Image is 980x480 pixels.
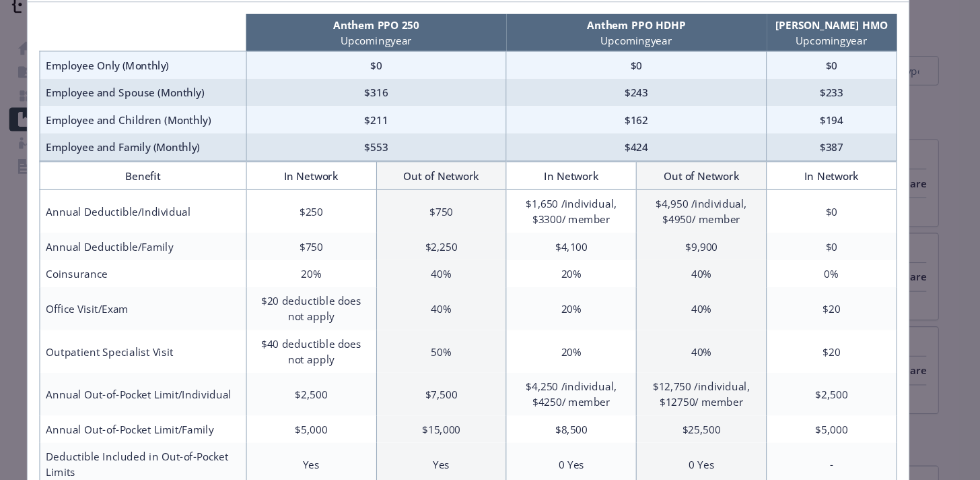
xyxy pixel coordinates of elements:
[644,260,763,285] td: 40%
[525,196,644,236] td: $1,650 /individual, $3300/ member
[406,427,525,467] td: Yes
[763,324,882,363] td: $20
[763,427,882,467] td: -
[763,363,882,402] td: $2,500
[98,324,287,363] td: Outpatient Specialist Visit
[763,119,882,144] td: $194
[406,285,525,324] td: 40%
[525,324,644,363] td: 20%
[287,144,525,170] td: $553
[525,260,644,285] td: 20%
[525,171,644,196] th: In Network
[525,94,763,119] td: $243
[528,52,761,66] p: Upcoming year
[766,52,880,66] p: Upcoming year
[98,119,287,144] td: Employee and Children (Monthly)
[287,94,525,119] td: $316
[287,324,406,363] td: $40 deductible does not apply
[525,144,763,170] td: $424
[287,285,406,324] td: $20 deductible does not apply
[287,427,406,467] td: Yes
[98,402,287,427] td: Annual Out-of-Pocket Limit/Family
[289,38,522,52] p: Anthem PPO 250
[525,69,763,95] td: $0
[763,69,882,95] td: $0
[406,171,525,196] th: Out of Network
[287,69,525,95] td: $0
[763,171,882,196] th: In Network
[98,363,287,402] td: Annual Out-of-Pocket Limit/Individual
[763,285,882,324] td: $20
[98,260,287,285] td: Coinsurance
[98,171,287,196] th: Benefit
[406,260,525,285] td: 40%
[763,144,882,170] td: $387
[525,119,763,144] td: $162
[525,363,644,402] td: $4,250 /individual, $4250/ member
[644,402,763,427] td: $25,500
[525,285,644,324] td: 20%
[763,196,882,236] td: $0
[98,196,287,236] td: Annual Deductible/Individual
[98,427,287,467] td: Deductible Included in Out-of-Pocket Limits
[644,324,763,363] td: 40%
[525,427,644,467] td: 0 Yes
[644,235,763,260] td: $9,900
[287,196,406,236] td: $250
[644,363,763,402] td: $12,750 /individual, $12750/ member
[528,38,761,52] p: Anthem PPO HDHP
[98,35,287,69] th: intentionally left blank
[98,285,287,324] td: Office Visit/Exam
[289,52,522,66] p: Upcoming year
[287,260,406,285] td: 20%
[763,260,882,285] td: 0%
[406,196,525,236] td: $750
[98,69,287,95] td: Employee Only (Monthly)
[525,235,644,260] td: $4,100
[644,196,763,236] td: $4,950 /individual, $4950/ member
[98,235,287,260] td: Annual Deductible/Family
[98,94,287,119] td: Employee and Spouse (Monthly)
[287,235,406,260] td: $750
[406,235,525,260] td: $2,250
[287,171,406,196] th: In Network
[406,402,525,427] td: $15,000
[644,427,763,467] td: 0 Yes
[98,144,287,170] td: Employee and Family (Monthly)
[287,119,525,144] td: $211
[763,235,882,260] td: $0
[287,402,406,427] td: $5,000
[406,324,525,363] td: 50%
[406,363,525,402] td: $7,500
[644,171,763,196] th: Out of Network
[763,402,882,427] td: $5,000
[525,402,644,427] td: $8,500
[763,94,882,119] td: $233
[766,38,880,52] p: [PERSON_NAME] HMO
[287,363,406,402] td: $2,500
[644,285,763,324] td: 40%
